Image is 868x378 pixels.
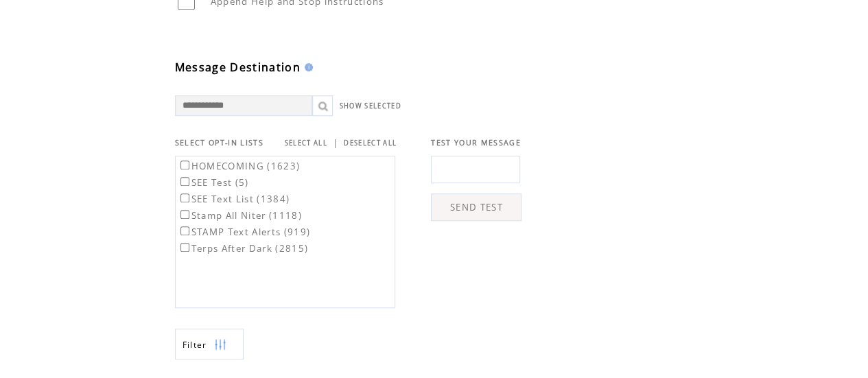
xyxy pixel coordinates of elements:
[344,139,397,147] a: DESELECT ALL
[175,138,263,147] span: SELECT OPT-IN LISTS
[180,243,189,252] input: Terps After Dark (2815)
[180,177,189,186] input: SEE Test (5)
[285,139,327,147] a: SELECT ALL
[301,63,313,71] img: help.gif
[180,210,189,219] input: Stamp All Niter (1118)
[175,329,244,359] a: Filter
[175,60,301,75] span: Message Destination
[180,226,189,235] input: STAMP Text Alerts (919)
[178,193,290,205] label: SEE Text List (1384)
[333,137,338,149] span: |
[180,193,189,202] input: SEE Text List (1384)
[178,226,311,238] label: STAMP Text Alerts (919)
[178,160,301,172] label: HOMECOMING (1623)
[178,209,302,222] label: Stamp All Niter (1118)
[431,193,521,221] a: SEND TEST
[178,242,309,255] label: Terps After Dark (2815)
[178,176,249,189] label: SEE Test (5)
[431,138,521,147] span: TEST YOUR MESSAGE
[183,339,207,351] span: Show filters
[340,102,401,110] a: SHOW SELECTED
[180,161,189,169] input: HOMECOMING (1623)
[214,329,226,360] img: filters.png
